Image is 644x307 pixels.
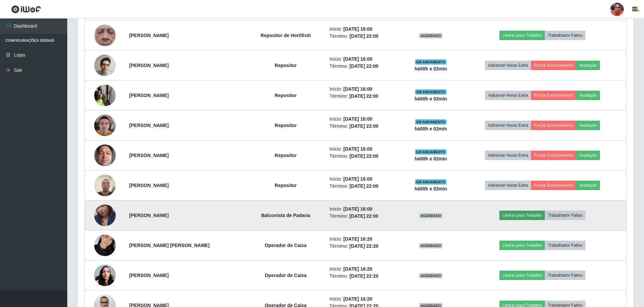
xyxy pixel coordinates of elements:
[343,176,372,182] time: [DATE] 16:00
[415,119,447,125] span: EM ANDAMENTO
[576,181,600,190] button: Avaliação
[349,123,378,129] time: [DATE] 22:00
[330,56,399,63] li: Início:
[499,271,545,280] button: Liberar para Trabalho
[343,236,372,242] time: [DATE] 16:20
[415,66,447,71] strong: há 00 h e 02 min
[94,51,116,80] img: 1746822595622.jpeg
[330,176,399,183] li: Início:
[419,213,443,218] span: AGENDADO
[343,56,372,62] time: [DATE] 16:00
[275,63,297,68] strong: Repositor
[499,241,545,250] button: Liberar para Trabalho
[531,61,576,70] button: Forçar Encerramento
[343,266,372,272] time: [DATE] 16:20
[330,153,399,160] li: Término:
[349,243,378,249] time: [DATE] 22:20
[485,151,531,160] button: Adicionar Horas Extra
[129,273,168,278] strong: [PERSON_NAME]
[415,149,447,155] span: EM ANDAMENTO
[576,91,600,100] button: Avaliação
[343,296,372,302] time: [DATE] 16:20
[94,81,116,110] img: 1748279738294.jpeg
[330,206,399,213] li: Início:
[129,93,168,98] strong: [PERSON_NAME]
[499,31,545,40] button: Liberar para Trabalho
[415,59,447,65] span: EM ANDAMENTO
[330,236,399,243] li: Início:
[129,123,168,128] strong: [PERSON_NAME]
[330,33,399,40] li: Término:
[419,33,443,38] span: AGENDADO
[94,261,116,289] img: 1714848493564.jpeg
[330,296,399,303] li: Início:
[330,116,399,123] li: Início:
[343,206,372,212] time: [DATE] 16:00
[261,213,310,218] strong: Balconista de Padaria
[129,213,168,218] strong: [PERSON_NAME]
[343,116,372,122] time: [DATE] 16:00
[11,5,41,13] img: CoreUI Logo
[349,93,378,99] time: [DATE] 22:00
[349,153,378,159] time: [DATE] 22:00
[485,121,531,130] button: Adicionar Horas Extra
[129,33,168,38] strong: [PERSON_NAME]
[415,96,447,101] strong: há 00 h e 02 min
[265,243,307,248] strong: Operador de Caixa
[531,181,576,190] button: Forçar Encerramento
[349,273,378,279] time: [DATE] 22:20
[275,123,297,128] strong: Repositor
[330,123,399,130] li: Término:
[261,33,311,38] strong: Repositor de Hortifruti
[415,126,447,131] strong: há 00 h e 02 min
[330,146,399,153] li: Início:
[499,211,545,220] button: Liberar para Trabalho
[485,181,531,190] button: Adicionar Horas Extra
[275,93,297,98] strong: Repositor
[545,31,585,40] button: Trabalhador Faltou
[415,156,447,161] strong: há 00 h e 02 min
[330,273,399,280] li: Término:
[545,241,585,250] button: Trabalhador Faltou
[129,153,168,158] strong: [PERSON_NAME]
[275,183,297,188] strong: Repositor
[343,146,372,152] time: [DATE] 16:00
[415,186,447,191] strong: há 00 h e 02 min
[545,271,585,280] button: Trabalhador Faltou
[485,91,531,100] button: Adicionar Horas Extra
[415,89,447,95] span: EM ANDAMENTO
[330,266,399,273] li: Início:
[415,179,447,185] span: EM ANDAMENTO
[330,213,399,220] li: Término:
[545,211,585,220] button: Trabalhador Faltou
[330,63,399,70] li: Término:
[419,273,443,278] span: AGENDADO
[330,243,399,250] li: Término:
[349,63,378,69] time: [DATE] 22:00
[576,61,600,70] button: Avaliação
[94,196,116,235] img: 1739020193374.jpeg
[330,93,399,100] li: Término:
[349,33,378,39] time: [DATE] 22:00
[349,213,378,219] time: [DATE] 22:00
[531,151,576,160] button: Forçar Encerramento
[485,61,531,70] button: Adicionar Horas Extra
[576,121,600,130] button: Avaliação
[343,26,372,32] time: [DATE] 16:00
[265,273,307,278] strong: Operador de Caixa
[343,86,372,92] time: [DATE] 16:00
[129,63,168,68] strong: [PERSON_NAME]
[531,91,576,100] button: Forçar Encerramento
[94,141,116,170] img: 1750099129480.jpeg
[330,183,399,190] li: Término:
[349,183,378,189] time: [DATE] 22:00
[129,243,210,248] strong: [PERSON_NAME] [PERSON_NAME]
[419,243,443,248] span: AGENDADO
[94,171,116,199] img: 1753963052474.jpeg
[129,183,168,188] strong: [PERSON_NAME]
[330,26,399,33] li: Início:
[94,11,116,59] img: 1747494723003.jpeg
[275,153,297,158] strong: Repositor
[330,86,399,93] li: Início:
[576,151,600,160] button: Avaliação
